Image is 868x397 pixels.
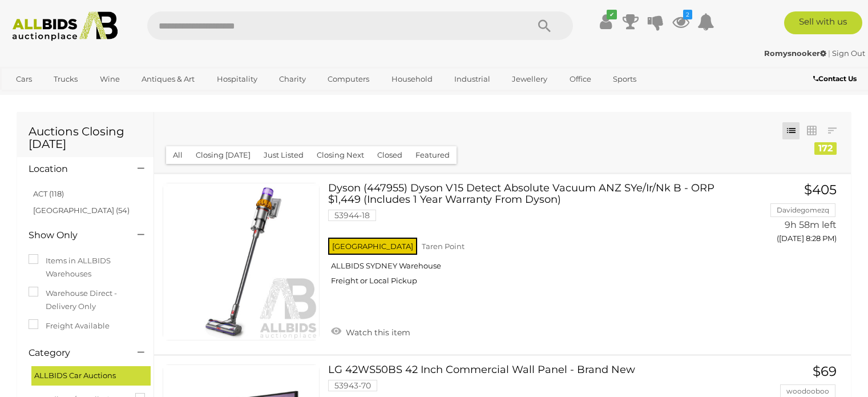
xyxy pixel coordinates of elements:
a: Charity [272,70,313,89]
h1: Auctions Closing [DATE] [29,125,142,150]
label: Warehouse Direct - Delivery Only [29,287,142,314]
button: Search [516,11,573,40]
a: $405 Davidegomezq 9h 58m left ([DATE] 8:28 PM) [744,183,840,250]
i: 2 [683,10,692,19]
i: ✔ [607,10,617,19]
a: Cars [9,70,39,89]
button: Closing Next [310,146,371,164]
label: Freight Available [29,319,110,332]
span: Watch this item [343,327,410,338]
a: Contact Us [813,73,859,85]
button: Just Listed [257,146,310,164]
a: ACT (118) [33,189,64,198]
h4: Category [29,348,120,358]
a: [GEOGRAPHIC_DATA] [9,89,104,107]
button: Featured [409,146,457,164]
a: Industrial [447,70,498,89]
a: Antiques & Art [134,70,202,89]
a: Jewellery [504,70,555,89]
button: Closed [370,146,409,164]
div: ALLBIDS Car Auctions [31,366,151,385]
a: [GEOGRAPHIC_DATA] (54) [33,206,130,215]
span: | [828,49,830,58]
a: Household [384,70,440,89]
a: Sports [605,70,644,89]
h4: Location [29,164,120,174]
a: Wine [92,70,127,89]
label: Items in ALLBIDS Warehouses [29,254,142,281]
span: $69 [813,363,837,379]
a: Watch this item [328,323,413,340]
h4: Show Only [29,230,120,240]
div: 172 [814,142,837,155]
a: Trucks [46,70,85,89]
b: Contact Us [813,74,857,83]
a: ✔ [597,11,614,32]
a: Hospitality [209,70,265,89]
a: Sell with us [784,11,862,34]
button: All [166,146,189,164]
a: Romysnooker [764,49,828,58]
a: Office [562,70,599,89]
span: $405 [804,182,837,198]
a: Computers [320,70,377,89]
strong: Romysnooker [764,49,826,58]
img: Allbids.com.au [6,11,124,41]
a: Dyson (447955) Dyson V15 Detect Absolute Vacuum ANZ SYe/Ir/Nk B - ORP $1,449 (Includes 1 Year War... [337,183,726,294]
button: Closing [DATE] [189,146,257,164]
a: Sign Out [832,49,865,58]
a: 2 [672,11,689,32]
